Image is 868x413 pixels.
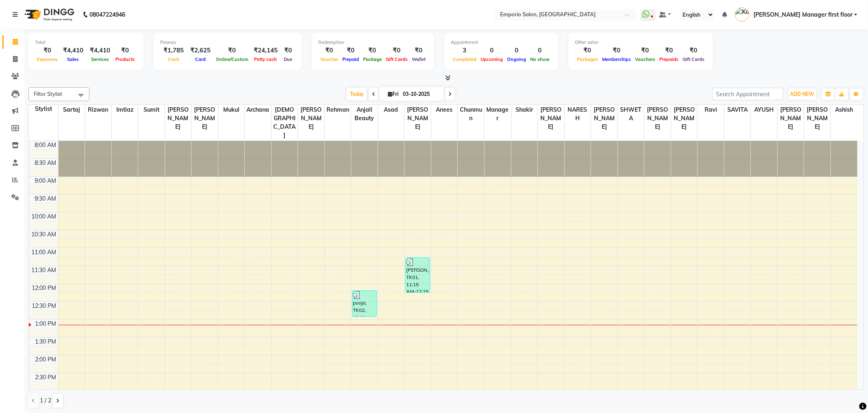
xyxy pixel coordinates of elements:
[600,56,633,62] span: Memberships
[657,56,681,62] span: Prepaids
[633,56,657,62] span: Vouchers
[59,105,85,115] span: Sartaj
[65,56,81,62] span: Sales
[35,39,137,46] div: Total
[406,258,430,292] div: [PERSON_NAME], TK01, 11:15 AM-12:15 PM, Hair - Color Touch Up ([DEMOGRAPHIC_DATA])
[351,105,378,123] span: Anjali beauty
[712,88,783,100] input: Search Appointment
[790,91,814,97] span: ADD NEW
[600,46,633,55] div: ₹0
[528,56,552,62] span: No show
[384,56,410,62] span: Gift Cards
[451,46,479,55] div: 3
[528,46,552,55] div: 0
[245,105,271,115] span: Archana
[724,105,751,115] span: SAVITA
[165,105,191,132] span: [PERSON_NAME]
[113,46,137,55] div: ₹0
[479,56,505,62] span: Upcoming
[30,248,58,257] div: 11:00 AM
[451,39,552,46] div: Appointment
[378,105,405,115] span: Asad
[361,46,384,55] div: ₹0
[698,105,724,115] span: ravi
[34,373,58,382] div: 2:30 PM
[30,302,58,310] div: 12:30 PM
[591,105,618,132] span: [PERSON_NAME]
[575,46,600,55] div: ₹0
[681,56,707,62] span: Gift Cards
[35,56,60,62] span: Expenses
[272,105,298,141] span: [DEMOGRAPHIC_DATA]
[511,105,538,115] span: shakir
[218,105,245,115] span: Mukul
[214,56,250,62] span: Online/Custom
[410,46,428,55] div: ₹0
[33,141,58,149] div: 8:00 AM
[340,46,361,55] div: ₹0
[85,105,111,115] span: Rizwan
[384,46,410,55] div: ₹0
[565,105,591,123] span: NARESH
[485,105,511,123] span: Manager
[166,56,181,62] span: Cash
[831,105,857,115] span: ashish
[671,105,698,132] span: [PERSON_NAME]
[89,3,125,26] b: 08047224946
[458,105,484,123] span: chunmun
[804,105,831,132] span: [PERSON_NAME]
[60,46,87,55] div: ₹4,410
[30,212,58,221] div: 10:00 AM
[30,230,58,239] div: 10:30 AM
[34,355,58,364] div: 2:00 PM
[33,195,58,203] div: 9:30 AM
[318,46,340,55] div: ₹0
[505,46,528,55] div: 0
[505,56,528,62] span: Ongoing
[191,105,218,132] span: [PERSON_NAME]
[753,11,853,19] span: [PERSON_NAME] Manager first floor
[252,56,279,62] span: Petty cash
[214,46,250,55] div: ₹0
[250,46,281,55] div: ₹24,145
[29,105,58,113] div: Stylist
[35,46,60,55] div: ₹0
[778,105,804,132] span: [PERSON_NAME]
[138,105,165,115] span: Sumit
[361,56,384,62] span: Package
[347,88,367,100] span: Today
[410,56,428,62] span: Wallet
[340,56,361,62] span: Prepaid
[33,159,58,167] div: 8:30 AM
[160,46,187,55] div: ₹1,785
[657,46,681,55] div: ₹0
[34,320,58,328] div: 1:00 PM
[633,46,657,55] div: ₹0
[89,56,111,62] span: Services
[113,56,137,62] span: Products
[352,291,376,316] div: pooja, TK02, 12:10 PM-12:55 PM, arms wax / legs wax ,Face & Body - Threading (U.Lip/Chin/ ([DEMOG...
[400,88,441,100] input: 2025-10-03
[325,105,351,115] span: Rehman
[318,39,428,46] div: Redemption
[788,89,816,100] button: ADD NEW
[751,105,777,115] span: AYUSH
[21,3,76,26] img: logo
[735,7,749,22] img: Kanika Manager first floor
[479,46,505,55] div: 0
[33,177,58,185] div: 9:00 AM
[112,105,138,115] span: Imtiaz
[193,56,208,62] span: Card
[451,56,479,62] span: Completed
[282,56,294,62] span: Due
[386,91,400,97] span: Fri
[298,105,324,132] span: [PERSON_NAME]
[34,337,58,346] div: 1:30 PM
[681,46,707,55] div: ₹0
[431,105,458,115] span: Anees
[575,39,707,46] div: Other sales
[405,105,431,132] span: [PERSON_NAME]
[30,266,58,275] div: 11:30 AM
[34,91,62,97] span: Filter Stylist
[87,46,113,55] div: ₹4,410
